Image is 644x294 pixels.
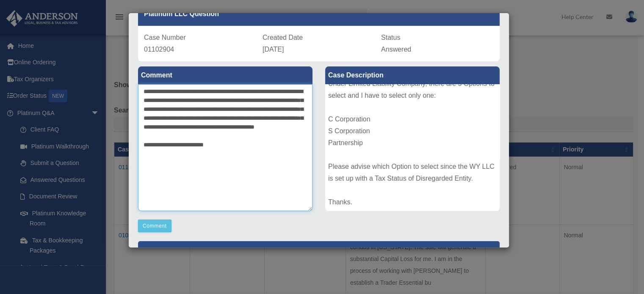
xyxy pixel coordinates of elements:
[138,2,500,26] div: Platinum LLC Question
[381,34,400,41] span: Status
[263,34,303,41] span: Created Date
[263,46,284,53] span: [DATE]
[144,34,186,41] span: Case Number
[381,46,411,53] span: Answered
[138,241,500,262] p: [PERSON_NAME] Advisors
[138,220,171,232] button: Comment
[138,66,312,84] label: Comment
[144,46,174,53] span: 01102904
[325,66,500,84] label: Case Description
[325,84,500,211] div: [PERSON_NAME] has setup a WY LLC for me for the purpose of holding safe assets (Brokerage, Checki...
